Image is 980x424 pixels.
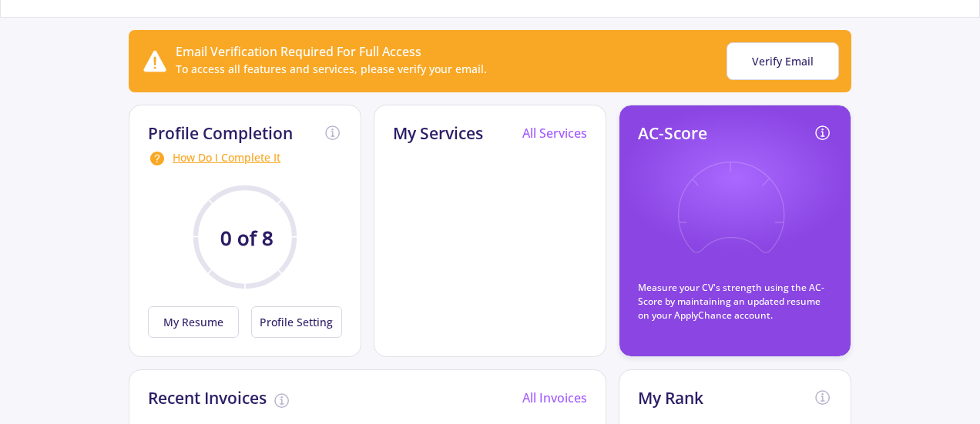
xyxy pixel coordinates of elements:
div: To access all features and services, please verify your email. [176,61,487,77]
button: Verify Email [727,42,839,80]
h2: Profile Completion [148,124,293,143]
h2: My Services [393,124,483,143]
div: Email Verification Required For Full Access [176,42,487,61]
text: 0 of 8 [220,225,274,252]
h2: AC-Score [638,124,707,143]
a: All Invoices [522,389,587,406]
a: My Resume [148,306,245,338]
h2: Recent Invoices [148,389,267,408]
div: How Do I Complete It [148,149,342,168]
p: Measure your CV's strength using the AC-Score by maintaining an updated resume on your ApplyChanc... [638,281,832,322]
h2: My Rank [638,389,703,408]
a: Profile Setting [245,306,342,338]
button: Profile Setting [251,306,342,338]
button: My Resume [148,306,239,338]
a: All Services [522,125,587,142]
